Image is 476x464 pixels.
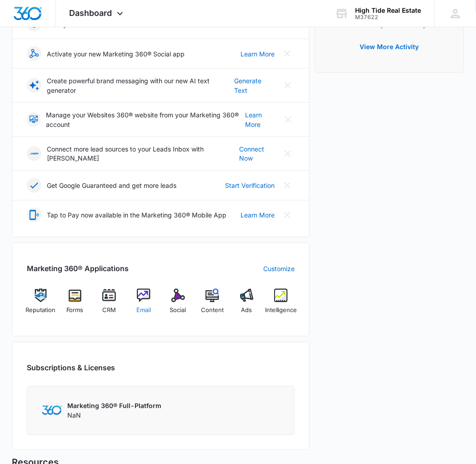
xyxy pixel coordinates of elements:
p: Manage your Websites 360® website from your Marketing 360® account [46,110,245,129]
a: CRM [95,289,123,322]
p: Activate your new Marketing 360® Social app [47,49,185,59]
a: Forms [61,289,89,322]
div: NaN [67,401,161,420]
a: Generate Text [234,76,275,95]
span: Intelligence [265,306,297,315]
span: Ads [241,306,252,315]
a: Start Verification [225,181,275,191]
p: Marketing 360® Full-Platform [67,401,161,411]
button: Close [281,78,295,93]
a: Connect Now [239,144,276,163]
div: account id [356,14,421,20]
a: Learn More [241,49,275,59]
p: Create powerful brand messaging with our new AI text generator [47,76,234,95]
a: Learn More [241,211,275,220]
button: Close [281,112,295,127]
p: Tap to Pay now available in the Marketing 360® Mobile App [47,211,226,220]
span: Content [201,306,224,315]
img: Marketing 360 Logo [42,406,62,415]
h2: Marketing 360® Applications [27,263,129,274]
a: Intelligence [268,289,295,322]
span: Forms [66,306,84,315]
span: Email [136,306,151,315]
p: Connect more lead sources to your Leads Inbox with [PERSON_NAME] [47,144,239,163]
a: Social [165,289,192,322]
button: Close [280,178,295,193]
a: Reputation [27,289,54,322]
a: Email [130,289,157,322]
a: Learn More [245,110,276,129]
h2: Subscriptions & Licenses [27,363,115,373]
a: Customize [263,264,295,274]
div: account name [356,7,421,14]
span: Dashboard [70,8,112,18]
span: Social [170,306,186,315]
span: Reputation [25,306,55,315]
button: Close [280,46,295,61]
button: Close [281,146,295,161]
button: Close [280,208,295,222]
span: CRM [102,306,116,315]
button: View More Activity [351,36,428,58]
p: Get Google Guaranteed and get more leads [47,181,176,191]
a: Ads [233,289,261,322]
a: Content [199,289,226,322]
